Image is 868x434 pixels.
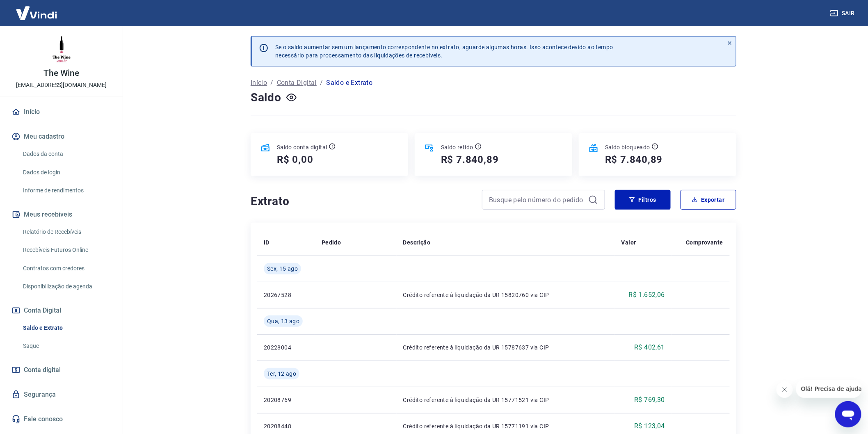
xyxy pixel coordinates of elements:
[629,290,665,300] p: R$ 1.652,06
[20,320,113,336] a: Saldo e Extrato
[277,78,317,88] a: Conta Digital
[635,395,665,405] p: R$ 769,30
[20,182,113,199] a: Informe de rendimentos
[20,338,113,354] a: Saque
[264,396,308,404] p: 20208769
[20,260,113,277] a: Contratos com credores
[635,421,665,431] p: R$ 123,04
[10,410,113,428] a: Fale conosco
[5,6,69,12] span: Olá! Precisa de ajuda?
[24,364,61,376] span: Conta digital
[10,206,113,224] button: Meus recebíveis
[441,143,473,151] p: Saldo retido
[686,238,723,247] p: Comprovante
[10,361,113,379] a: Conta digital
[10,103,113,121] a: Início
[835,401,861,427] iframe: Botão para abrir a janela de mensagens
[605,143,650,151] p: Saldo bloqueado
[20,242,113,258] a: Recebíveis Futuros Online
[264,422,308,430] p: 20208448
[635,343,665,352] p: R$ 402,61
[403,238,431,247] p: Descrição
[45,33,78,66] img: f3aacc0c-faae-4b0f-8fca-05ffeb350450.jpeg
[403,343,608,352] p: Crédito referente à liquidação da UR 15787637 via CIP
[10,386,113,404] a: Segurança
[403,291,608,299] p: Crédito referente à liquidação da UR 15820760 via CIP
[10,0,63,25] img: Vindi
[403,422,608,430] p: Crédito referente à liquidação da UR 15771191 via CIP
[10,128,113,146] button: Meu cadastro
[403,396,608,404] p: Crédito referente à liquidação da UR 15771521 via CIP
[267,265,298,273] span: Sex, 15 ago
[267,370,296,378] span: Ter, 12 ago
[270,78,273,88] p: /
[441,153,499,166] h5: R$ 7.840,89
[20,278,113,295] a: Disponibilização de agenda
[681,190,736,210] button: Exportar
[20,146,113,162] a: Dados da conta
[275,43,613,59] p: Se o saldo aumentar sem um lançamento correspondente no extrato, aguarde algumas horas. Isso acon...
[326,78,372,88] p: Saldo e Extrato
[10,302,113,320] button: Conta Digital
[20,164,113,181] a: Dados de login
[605,153,663,166] h5: R$ 7.840,89
[20,224,113,240] a: Relatório de Recebíveis
[267,317,299,325] span: Qua, 13 ago
[264,291,308,299] p: 20267528
[829,6,858,21] button: Sair
[796,380,861,398] iframe: Mensagem da empresa
[615,190,671,210] button: Filtros
[489,194,585,206] input: Busque pelo número do pedido
[322,238,341,247] p: Pedido
[777,381,793,398] iframe: Fechar mensagem
[277,153,313,166] h5: R$ 0,00
[251,78,267,88] a: Início
[251,193,472,210] h4: Extrato
[43,69,79,78] p: The Wine
[264,343,308,352] p: 20228004
[621,238,636,247] p: Valor
[264,238,270,247] p: ID
[320,78,323,88] p: /
[277,143,327,151] p: Saldo conta digital
[251,89,281,106] h4: Saldo
[16,81,107,89] p: [EMAIL_ADDRESS][DOMAIN_NAME]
